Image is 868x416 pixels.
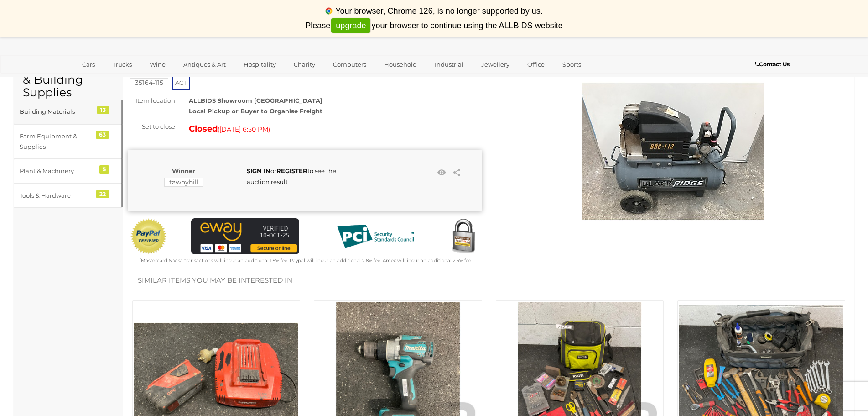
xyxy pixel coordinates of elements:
[172,167,195,174] b: Winner
[172,76,190,90] span: ACT
[99,165,109,174] div: 5
[556,57,587,72] a: Sports
[445,218,482,255] img: Secured by Rapid SSL
[76,72,153,87] a: [GEOGRAPHIC_DATA]
[755,59,792,69] a: Contact Us
[475,57,515,72] a: Jewellery
[331,18,370,33] a: upgrade
[130,78,168,87] mark: 35164-115
[121,95,182,106] div: Item location
[20,131,95,153] div: Farm Equipment & Supplies
[14,184,123,208] a: Tools & Hardware 22
[189,97,322,104] strong: ALLBIDS Showroom [GEOGRAPHIC_DATA]
[247,167,336,185] span: or to see the auction result
[191,218,299,254] img: eWAY Payment Gateway
[189,107,322,115] strong: Local Pickup or Buyer to Organise Freight
[521,57,551,72] a: Office
[20,190,95,201] div: Tools & Hardware
[20,106,95,117] div: Building Materials
[755,61,790,68] b: Contact Us
[96,190,109,198] div: 22
[288,57,321,72] a: Charity
[177,57,232,72] a: Antiques & Art
[330,218,421,255] img: PCI DSS compliant
[238,57,282,72] a: Hospitality
[14,100,123,124] a: Building Materials 13
[138,277,840,284] h2: Similar items you may be interested in
[20,166,95,176] div: Plant & Machinery
[164,178,203,187] mark: tawnyhill
[247,167,270,174] a: SIGN IN
[14,159,123,183] a: Plant & Machinery 5
[130,218,167,255] img: Official PayPal Seal
[14,124,123,159] a: Farm Equipment & Supplies 63
[378,57,423,72] a: Household
[23,61,114,99] h2: Industrial, Tools & Building Supplies
[130,79,168,86] a: 35164-115
[76,57,101,72] a: Cars
[218,126,270,133] span: ( )
[429,57,469,72] a: Industrial
[107,57,138,72] a: Trucks
[582,60,764,242] img: BlackRidge BRC-112 Air Compressor
[219,125,268,133] span: [DATE] 6:50 PM
[97,106,109,114] div: 13
[189,124,218,134] strong: Closed
[435,166,449,179] li: Watch this item
[96,131,109,139] div: 63
[140,258,472,263] small: Mastercard & Visa transactions will incur an additional 1.9% fee. Paypal will incur an additional...
[144,57,172,72] a: Wine
[327,57,372,72] a: Computers
[121,121,182,132] div: Set to close
[276,167,307,174] a: REGISTER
